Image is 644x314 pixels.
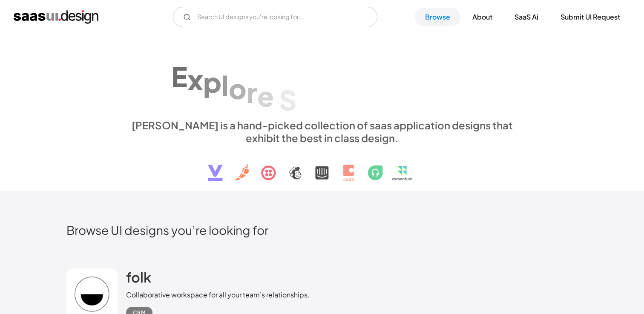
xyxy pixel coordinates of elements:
img: text, icon, saas logo [193,144,451,188]
input: Search UI designs you're looking for... [173,7,377,27]
a: Submit UI Request [550,8,630,26]
div: e [257,80,274,112]
form: Email Form [173,7,377,27]
div: r [247,76,257,108]
a: SaaS Ai [504,8,549,26]
a: folk [126,268,151,290]
a: Browse [415,8,460,26]
a: home [14,10,98,24]
div: x [187,63,203,96]
div: o [229,72,247,105]
div: p [203,66,221,99]
div: E [171,60,187,93]
h1: Explore SaaS UI design patterns & interactions. [126,45,518,110]
div: [PERSON_NAME] is a hand-picked collection of saas application designs that exhibit the best in cl... [126,119,518,144]
div: l [221,69,229,102]
div: S [279,83,296,116]
h2: Browse UI designs you’re looking for [66,223,578,237]
div: Collaborative workspace for all your team’s relationships. [126,290,310,300]
h2: folk [126,268,151,285]
a: About [462,8,503,26]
